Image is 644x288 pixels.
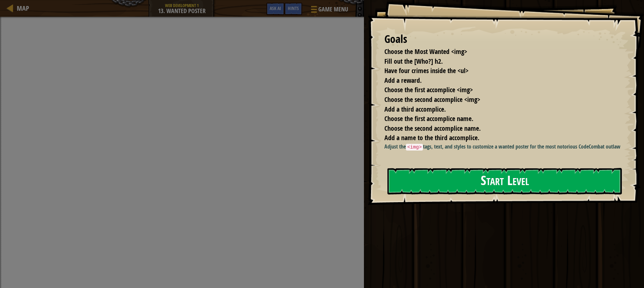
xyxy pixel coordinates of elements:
[376,85,619,95] li: Choose the first accomplice <img>
[384,133,479,142] span: Add a name to the third accomplice.
[376,105,619,114] li: Add a third accomplice.
[384,114,473,123] span: Choose the first accomplice name.
[376,76,619,85] li: Add a reward.
[306,3,352,18] button: Game Menu
[406,144,423,151] code: <img>
[384,47,467,56] span: Choose the Most Wanted <img>
[384,105,446,114] span: Add a third accomplice.
[376,95,619,105] li: Choose the second accomplice <img>
[376,66,619,76] li: Have four crimes inside the <ul>
[376,47,619,57] li: Choose the Most Wanted <img>
[376,124,619,133] li: Choose the second accomplice name.
[384,95,480,104] span: Choose the second accomplice <img>
[384,66,469,75] span: Have four crimes inside the <ul>
[376,57,619,66] li: Fill out the [Who?] h2.
[384,32,621,47] div: Goals
[384,76,422,85] span: Add a reward.
[17,4,29,13] span: Map
[384,85,473,94] span: Choose the first accomplice <img>
[384,57,443,66] span: Fill out the [Who?] h2.
[376,133,619,143] li: Add a name to the third accomplice.
[13,4,29,13] a: Map
[376,114,619,124] li: Choose the first accomplice name.
[266,3,284,15] button: Ask AI
[318,5,348,14] span: Game Menu
[384,143,626,151] p: Adjust the tags, text, and styles to customize a wanted poster for the most notorious CodeCombat ...
[387,168,622,194] button: Start Level
[288,5,299,11] span: Hints
[384,124,481,133] span: Choose the second accomplice name.
[270,5,281,11] span: Ask AI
